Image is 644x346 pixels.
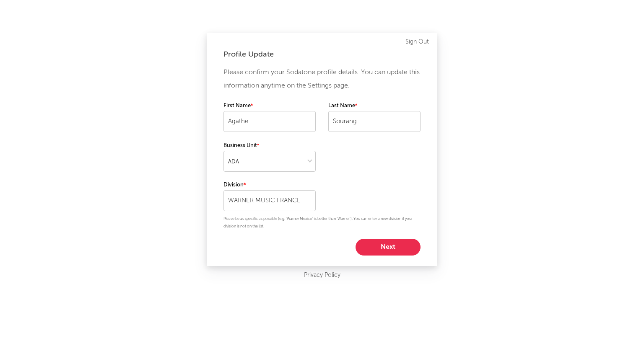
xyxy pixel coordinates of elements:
[223,215,421,230] p: Please be as specific as possible (e.g. 'Warner Mexico' is better than 'Warner'). You can enter a...
[304,270,340,281] a: Privacy Policy
[328,101,421,111] label: Last Name
[328,111,421,132] input: Your last name
[223,111,316,132] input: Your first name
[356,239,421,256] button: Next
[223,49,421,59] div: Profile Update
[223,101,316,111] label: First Name
[405,37,429,47] a: Sign Out
[223,141,316,151] label: Business Unit
[223,190,316,211] input: Your division
[223,180,316,190] label: Division
[223,66,421,93] p: Please confirm your Sodatone profile details. You can update this information anytime on the Sett...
